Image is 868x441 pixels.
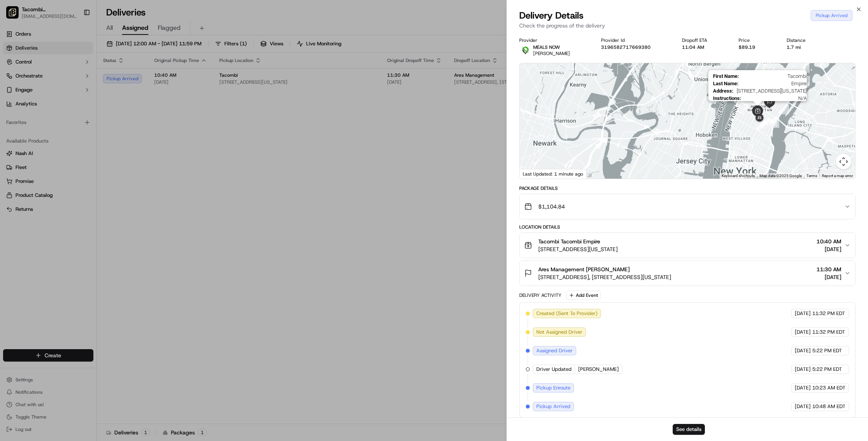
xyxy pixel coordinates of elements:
[519,9,584,22] span: Delivery Details
[816,245,841,253] span: [DATE]
[713,73,739,79] span: First Name :
[806,174,817,178] a: Terms (opens in new tab)
[5,109,62,123] a: 📗Knowledge Base
[536,384,570,391] span: Pickup Enroute
[795,347,811,354] span: [DATE]
[795,403,811,410] span: [DATE]
[520,169,587,179] div: Last Updated: 1 minute ago
[682,44,726,50] div: 11:04 AM
[816,273,841,281] span: [DATE]
[795,384,811,391] span: [DATE]
[742,81,807,86] span: Empire
[812,366,842,373] span: 5:22 PM EDT
[762,119,772,129] div: 7
[816,238,841,245] span: 10:40 AM
[795,329,811,336] span: [DATE]
[8,74,22,88] img: 1736555255976-a54dd68f-1ca7-489b-9aae-adbdc363a1c4
[812,329,845,336] span: 11:32 PM EDT
[536,329,582,336] span: Not Assigned Driver
[522,169,547,179] a: Open this area in Google Maps (opens a new window)
[800,76,810,86] div: 3
[538,265,630,273] span: Ares Management [PERSON_NAME]
[812,403,846,410] span: 10:48 AM EDT
[795,366,811,373] span: [DATE]
[536,347,573,354] span: Assigned Driver
[812,384,846,391] span: 10:23 AM EDT
[520,233,855,258] button: Tacombi Tacombi Empire[STREET_ADDRESS][US_STATE]10:40 AM[DATE]
[15,112,59,120] span: Knowledge Base
[836,154,851,169] button: Map camera controls
[673,424,705,435] button: See details
[8,31,141,43] p: Welcome 👋
[812,310,845,317] span: 11:32 PM EDT
[536,310,598,317] span: Created (Sent To Provider)
[26,74,127,82] div: Start new chat
[519,224,856,230] div: Location Details
[787,37,825,43] div: Distance
[538,245,618,253] span: [STREET_ADDRESS][US_STATE]
[65,113,72,119] div: 💻
[55,131,94,137] a: Powered byPylon
[536,366,572,373] span: Driver Updated
[759,174,802,178] span: Map data ©2025 Google
[20,50,139,58] input: Got a question? Start typing here...
[767,117,777,127] div: 6
[519,22,856,29] p: Check the progress of the delivery
[601,37,670,43] div: Provider Id
[742,73,807,79] span: Tacombi
[739,37,774,43] div: Price
[744,95,807,101] span: N/A
[682,37,726,43] div: Dropoff ETA
[62,109,127,123] a: 💻API Documentation
[520,261,855,286] button: Ares Management [PERSON_NAME][STREET_ADDRESS], [STREET_ADDRESS][US_STATE]11:30 AM[DATE]
[756,121,766,131] div: 9
[739,44,774,50] div: $89.19
[787,44,825,50] div: 1.7 mi
[519,292,561,298] div: Delivery Activity
[77,131,94,137] span: Pylon
[713,95,741,101] span: Instructions :
[132,76,141,86] button: Start new chat
[519,37,589,43] div: Provider
[538,238,600,245] span: Tacombi Tacombi Empire
[8,113,14,119] div: 📗
[822,174,853,178] a: Report a map error
[519,44,532,57] img: melas_now_logo.png
[566,291,601,300] button: Add Event
[73,112,124,120] span: API Documentation
[538,273,671,281] span: [STREET_ADDRESS], [STREET_ADDRESS][US_STATE]
[713,88,734,94] span: Address :
[538,203,565,210] span: $1,104.84
[713,81,739,86] span: Last Name :
[519,185,856,191] div: Package Details
[795,310,811,317] span: [DATE]
[8,8,23,23] img: Nash
[536,403,570,410] span: Pickup Arrived
[812,347,842,354] span: 5:22 PM EDT
[722,173,755,179] button: Keyboard shortcuts
[533,50,570,57] span: [PERSON_NAME]
[601,44,651,50] button: 3196582717669380
[520,194,855,219] button: $1,104.84
[769,118,779,128] div: 5
[760,118,770,128] div: 8
[816,265,841,273] span: 11:30 AM
[799,63,809,73] div: 2
[779,104,789,114] div: 4
[522,169,547,179] img: Google
[737,88,807,94] span: [STREET_ADDRESS][US_STATE]
[578,366,619,373] span: [PERSON_NAME]
[26,82,98,88] div: We're available if you need us!
[533,44,570,50] p: MEALS NOW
